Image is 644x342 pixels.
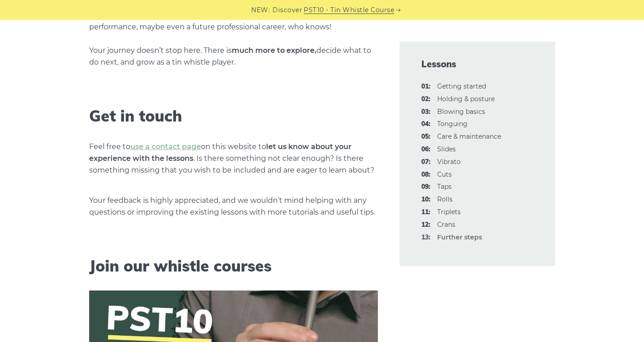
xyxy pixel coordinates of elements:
span: 10: [421,194,430,205]
span: 06: [421,144,430,155]
a: 08:Cuts [437,170,452,178]
span: Lessons [421,58,534,70]
a: 09:Taps [437,183,452,191]
span: 08: [421,169,430,180]
span: 09: [421,182,430,192]
a: 04:Tonguing [437,120,467,128]
span: 03: [421,107,430,117]
a: 06:Slides [437,145,456,153]
p: Your feedback is highly appreciated, and we wouldn’t mind helping with any questions or improving... [89,195,378,218]
span: 12: [421,220,430,230]
span: 11: [421,207,430,218]
strong: much more to explore, [232,46,316,55]
a: 02:Holding & posture [437,95,495,103]
strong: let us know about your experience with the lessons [89,142,352,163]
a: 10:Rolls [437,195,453,203]
a: 05:Care & maintenance [437,132,501,141]
span: NEW: [251,5,270,15]
span: 02: [421,94,430,105]
span: 04: [421,119,430,130]
h2: Get in touch [89,107,378,126]
span: 07: [421,157,430,168]
a: 01:Getting started [437,82,486,90]
span: 05: [421,131,430,142]
a: PST10 - Tin Whistle Course [304,5,394,15]
a: 12:Crans [437,220,455,229]
span: 13: [421,232,430,243]
span: 01: [421,81,430,92]
a: 11:Triplets [437,208,461,216]
span: Discover [272,5,302,15]
h2: Join our whistle courses [89,257,378,276]
a: 07:Vibrato [437,158,461,166]
a: 03:Blowing basics [437,108,485,116]
a: use a contact page [130,142,201,151]
p: Feel free to on this website to . Is there something not clear enough? Is there something missing... [89,141,378,176]
strong: Further steps [437,233,482,241]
